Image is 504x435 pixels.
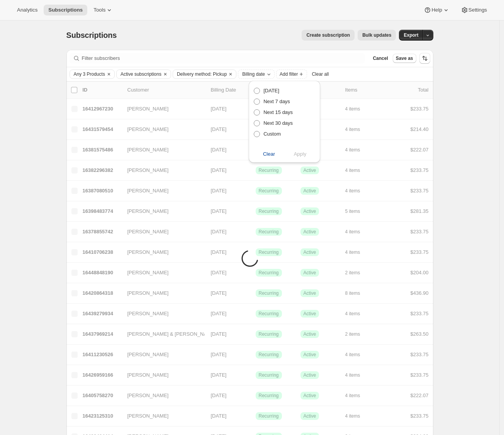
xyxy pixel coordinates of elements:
button: Clear [105,70,113,78]
button: Sort the results [419,53,430,64]
button: Any 3 Products [70,70,105,78]
span: Tools [93,7,105,13]
span: Add filter [280,71,298,77]
button: Create subscription [302,30,355,41]
button: Help [419,5,454,15]
input: Filter subscribers [82,53,365,64]
span: Active subscriptions [120,71,161,77]
button: Tools [89,5,118,15]
button: Analytics [12,5,42,15]
button: Subscriptions [44,5,87,15]
span: Analytics [17,7,37,13]
span: Save as [396,55,413,61]
button: Cancel [370,54,391,63]
span: Billing date [242,71,265,77]
span: Subscriptions [48,7,83,13]
span: Bulk updates [362,32,391,38]
button: Export [399,30,423,41]
span: Next 30 days [263,120,293,126]
span: Subscriptions [66,31,117,39]
span: Settings [468,7,487,13]
button: Add filter [276,70,307,79]
span: Clear all [312,71,329,77]
button: Bulk updates [358,30,396,41]
span: [DATE] [263,88,279,93]
button: Active subscriptions [117,70,161,78]
span: Export [404,32,418,38]
span: Cancel [373,55,388,61]
button: Delivery method: Pickup [173,70,227,78]
span: Any 3 Products [74,71,105,77]
button: Settings [456,5,492,15]
button: Clear [227,70,234,78]
button: Save as [393,54,416,63]
button: Clear all [309,70,332,79]
span: Next 7 days [263,99,290,104]
span: Next 15 days [263,109,293,115]
span: Create subscription [306,32,350,38]
button: Billing date [238,70,274,78]
span: Delivery method: Pickup [177,71,227,77]
button: Clear [161,70,169,78]
span: Help [431,7,442,13]
span: Custom [263,131,281,137]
